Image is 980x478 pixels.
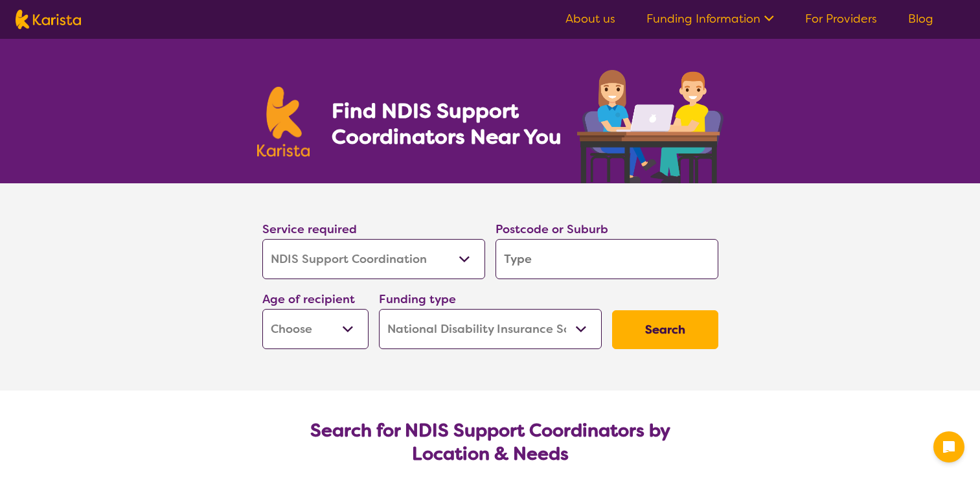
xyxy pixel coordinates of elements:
[612,310,718,349] button: Search
[577,70,724,183] img: support-coordination
[273,419,708,466] h2: Search for NDIS Support Coordinators by Location & Needs
[908,11,933,27] a: Blog
[805,11,877,27] a: For Providers
[16,10,81,29] img: Karista logo
[379,291,456,307] label: Funding type
[262,222,357,237] label: Service required
[496,222,608,237] label: Postcode or Suburb
[262,291,355,307] label: Age of recipient
[257,87,310,157] img: Karista logo
[332,98,571,150] h1: Find NDIS Support Coordinators Near You
[565,11,615,27] a: About us
[646,11,774,27] a: Funding Information
[496,239,718,279] input: Type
